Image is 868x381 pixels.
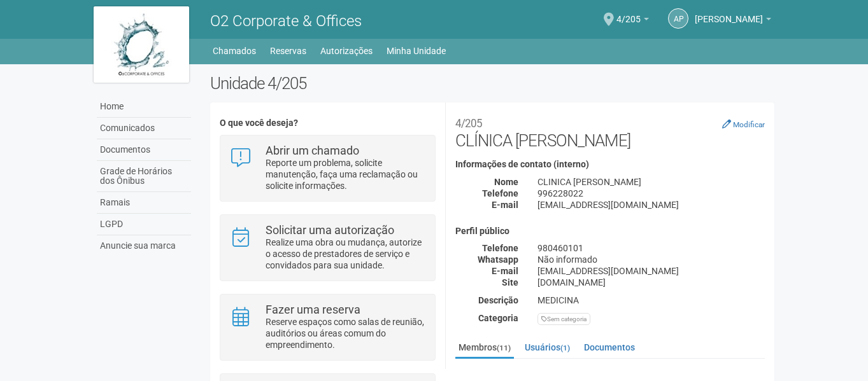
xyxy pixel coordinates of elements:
h2: CLÍNICA [PERSON_NAME] [455,112,765,150]
small: 4/205 [455,117,482,130]
div: Não informado [528,254,774,265]
p: Reserve espaços como salas de reunião, auditórios ou áreas comum do empreendimento. [266,316,425,350]
a: Comunicados [97,118,191,139]
strong: Fazer uma reserva [266,303,360,316]
strong: Telefone [482,243,518,253]
a: [PERSON_NAME] [695,16,771,26]
h4: Perfil público [455,226,765,236]
a: Anuncie sua marca [97,235,191,256]
a: Abrir um chamado Reporte um problema, solicite manutenção, faça uma reclamação ou solicite inform... [230,145,425,191]
div: MEDICINA [528,294,774,306]
strong: Site [502,277,518,287]
a: Ramais [97,192,191,214]
div: [EMAIL_ADDRESS][DOMAIN_NAME] [528,265,774,277]
a: Chamados [213,42,256,60]
strong: E-mail [492,200,518,210]
a: LGPD [97,214,191,235]
small: Modificar [733,120,765,129]
strong: Membros [455,369,765,380]
a: Grade de Horários dos Ônibus [97,161,191,192]
strong: Abrir um chamado [266,144,359,157]
h4: O que você deseja? [220,118,436,128]
div: 980460101 [528,242,774,254]
strong: Nome [494,177,518,187]
a: Reservas [270,42,306,60]
strong: Categoria [478,313,518,323]
h4: Informações de contato (interno) [455,160,765,169]
span: 4/205 [616,2,641,24]
a: Home [97,96,191,118]
small: (1) [560,343,570,352]
h2: Unidade 4/205 [210,74,775,93]
div: 996228022 [528,188,774,199]
span: Amanda P Morais Landim [695,2,763,24]
div: CLINICA [PERSON_NAME] [528,176,774,188]
a: Documentos [581,338,638,357]
p: Realize uma obra ou mudança, autorize o acesso de prestadores de serviço e convidados para sua un... [266,237,425,271]
div: [DOMAIN_NAME] [528,277,774,288]
a: 4/205 [616,16,649,26]
small: (11) [497,343,511,352]
a: Autorizações [320,42,373,60]
a: Solicitar uma autorização Realize uma obra ou mudança, autorize o acesso de prestadores de serviç... [230,225,425,271]
div: Sem categoria [537,313,590,325]
a: AP [668,8,688,29]
strong: Whatsapp [478,254,518,265]
a: Minha Unidade [387,42,446,60]
a: Membros(11) [455,338,514,359]
strong: Telefone [482,188,518,198]
p: Reporte um problema, solicite manutenção, faça uma reclamação ou solicite informações. [266,157,425,191]
img: logo.jpg [94,6,189,83]
span: O2 Corporate & Offices [210,12,362,30]
a: Documentos [97,139,191,161]
a: Usuários(1) [522,338,573,357]
div: [EMAIL_ADDRESS][DOMAIN_NAME] [528,199,774,211]
a: Modificar [722,119,765,129]
a: Fazer uma reserva Reserve espaços como salas de reunião, auditórios ou áreas comum do empreendime... [230,304,425,350]
strong: E-mail [492,266,518,276]
strong: Descrição [478,295,518,305]
strong: Solicitar uma autorização [266,223,394,237]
